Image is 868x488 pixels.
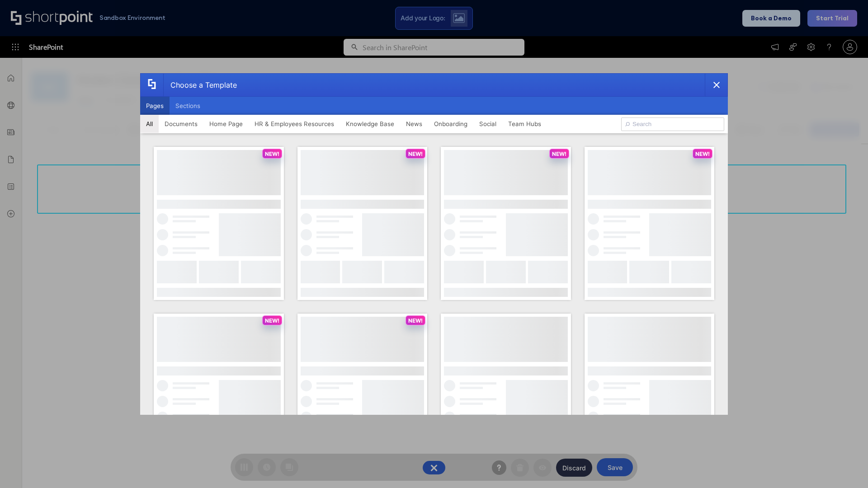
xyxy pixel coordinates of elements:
[552,150,566,157] p: NEW!
[823,445,868,488] iframe: Chat Widget
[265,150,279,157] p: NEW!
[249,115,340,133] button: HR & Employees Resources
[695,150,710,157] p: NEW!
[340,115,400,133] button: Knowledge Base
[428,115,473,133] button: Onboarding
[473,115,502,133] button: Social
[621,117,724,131] input: Search
[408,317,423,324] p: NEW!
[163,74,237,96] div: Choose a Template
[140,115,159,133] button: All
[400,115,428,133] button: News
[502,115,547,133] button: Team Hubs
[265,317,279,324] p: NEW!
[140,97,170,115] button: Pages
[203,115,249,133] button: Home Page
[170,97,206,115] button: Sections
[159,115,203,133] button: Documents
[408,150,423,157] p: NEW!
[140,73,728,415] div: template selector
